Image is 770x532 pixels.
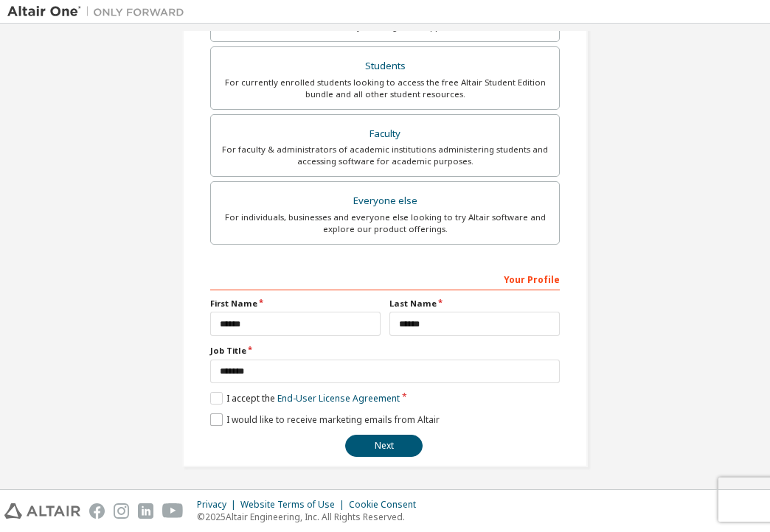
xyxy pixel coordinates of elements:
img: altair_logo.svg [4,503,80,519]
div: Website Terms of Use [240,499,349,511]
img: linkedin.svg [138,503,153,519]
div: Everyone else [220,191,550,211]
label: First Name [210,298,381,309]
div: For individuals, businesses and everyone else looking to try Altair software and explore our prod... [220,211,550,235]
label: I accept the [210,392,400,405]
p: © 2025 Altair Engineering, Inc. All Rights Reserved. [197,511,425,523]
img: Altair One [7,4,192,19]
div: Cookie Consent [349,499,425,511]
div: For faculty & administrators of academic institutions administering students and accessing softwa... [220,144,550,167]
div: Your Profile [210,267,560,290]
button: Next [345,435,423,457]
label: Job Title [210,345,560,357]
div: Faculty [220,124,550,144]
img: instagram.svg [114,503,129,519]
div: Privacy [197,499,240,511]
div: Students [220,56,550,77]
a: End-User License Agreement [277,392,400,405]
label: Last Name [389,298,560,309]
label: I would like to receive marketing emails from Altair [210,413,440,426]
img: facebook.svg [89,503,105,519]
div: For currently enrolled students looking to access the free Altair Student Edition bundle and all ... [220,77,550,100]
img: youtube.svg [162,503,184,519]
